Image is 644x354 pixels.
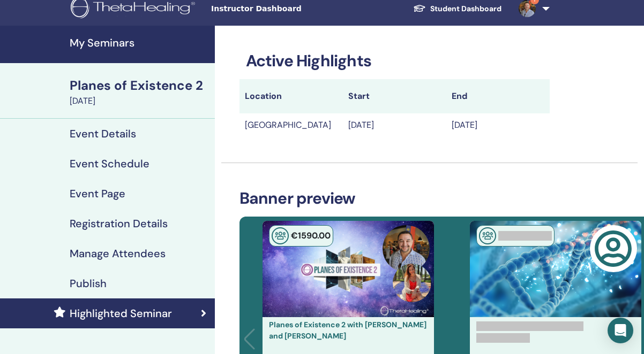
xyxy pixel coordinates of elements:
[239,51,550,71] h3: Active Highlights
[269,320,426,341] a: Planes of Existence 2 with [PERSON_NAME] and [PERSON_NAME]
[70,157,149,170] h4: Event Schedule
[446,79,550,113] th: End
[272,227,289,244] img: In-Person Seminar
[393,264,431,302] img: default.jpg
[211,3,372,14] span: Instructor Dashboard
[239,79,343,113] th: Location
[70,217,168,230] h4: Registration Details
[70,95,208,107] div: [DATE]
[343,79,446,113] th: Start
[70,36,208,49] h4: My Seminars
[70,187,125,200] h4: Event Page
[70,307,172,320] h4: Highlighted Seminar
[446,113,550,137] td: [DATE]
[383,225,430,272] img: default.jpg
[479,227,496,244] img: In-Person Seminar
[70,277,107,290] h4: Publish
[70,76,208,95] div: Planes of Existence 2
[343,113,446,137] td: [DATE]
[70,247,166,260] h4: Manage Attendees
[63,76,215,107] a: Planes of Existence 2[DATE]
[594,230,632,267] img: user-circle-regular.svg
[291,230,331,241] span: € 1590 .00
[70,127,136,140] h4: Event Details
[239,113,343,137] td: [GEOGRAPHIC_DATA]
[608,318,633,343] div: Open Intercom Messenger
[413,4,426,13] img: graduation-cap-white.svg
